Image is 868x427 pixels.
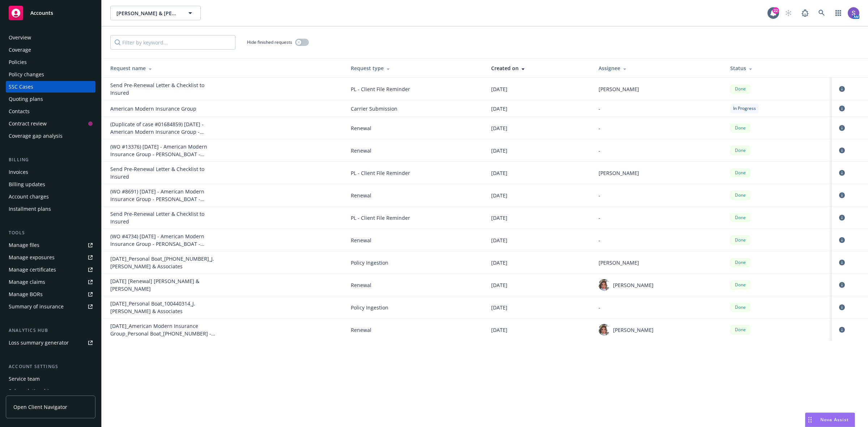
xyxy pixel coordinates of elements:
[491,236,507,244] span: [DATE]
[351,214,480,222] span: PL - Client File Reminder
[613,326,654,334] span: [PERSON_NAME]
[351,259,480,266] span: Policy Ingestion
[351,192,480,199] span: Renewal
[6,252,95,263] a: Manage exposures
[491,281,507,289] span: [DATE]
[491,85,507,93] span: [DATE]
[733,105,756,112] span: In Progress
[733,125,748,131] span: Done
[351,147,480,154] span: Renewal
[599,192,719,199] div: -
[814,6,829,20] a: Search
[6,3,95,23] a: Accounts
[110,210,219,225] div: Send Pre-Renewal Letter & Checklist to Insured
[613,281,654,289] span: [PERSON_NAME]
[491,64,587,72] div: Created on
[838,168,846,177] a: circleInformation
[599,169,639,177] span: [PERSON_NAME]
[9,81,33,93] div: SSC Cases
[733,282,748,288] span: Done
[9,239,39,251] div: Manage files
[798,6,812,20] a: Report a Bug
[838,303,846,312] a: circleInformation
[9,44,31,56] div: Coverage
[110,255,219,270] div: 9/16/2022_Personal Boat_100-440-314_J.E. Brown & Associates
[773,7,779,14] div: 22
[6,118,95,129] a: Contract review
[733,170,748,176] span: Done
[599,259,639,266] span: [PERSON_NAME]
[599,304,719,311] div: -
[9,179,45,190] div: Billing updates
[9,337,69,349] div: Loss summary generator
[491,192,507,199] span: [DATE]
[733,214,748,221] span: Done
[9,93,43,105] div: Quoting plans
[599,324,610,336] img: photo
[110,277,219,293] div: 07/18/2022 [Renewal] Consiglio, Mark & Monique
[491,147,507,154] span: [DATE]
[491,169,507,177] span: [DATE]
[351,304,480,311] span: Policy Ingestion
[838,258,846,267] a: circleInformation
[599,236,719,244] div: -
[6,385,95,397] a: Sales relationships
[110,322,219,337] div: 2021-09-16_American Modern Insurance Group_Personal Boat_100-440-314 - PMT due $1153 - Ins mailed...
[9,69,44,80] div: Policy changes
[30,10,53,16] span: Accounts
[9,276,45,288] div: Manage claims
[733,304,748,311] span: Done
[838,236,846,244] a: circleInformation
[848,7,859,19] img: photo
[838,124,846,132] a: circleInformation
[110,81,219,97] div: Send Pre-Renewal Letter & Checklist to Insured
[730,64,826,72] div: Status
[838,146,846,155] a: circleInformation
[247,39,292,45] span: Hide finished requests
[6,203,95,215] a: Installment plans
[6,301,95,312] a: Summary of insurance
[838,104,846,113] a: circleInformation
[110,105,219,112] div: American Modern Insurance Group
[733,259,748,266] span: Done
[6,93,95,105] a: Quoting plans
[110,6,201,20] button: [PERSON_NAME] & [PERSON_NAME]
[599,64,719,72] div: Assignee
[6,179,95,190] a: Billing updates
[9,373,40,385] div: Service team
[9,166,28,178] div: Invoices
[6,156,95,163] div: Billing
[9,56,27,68] div: Policies
[838,191,846,200] a: circleInformation
[6,69,95,80] a: Policy changes
[733,326,748,333] span: Done
[6,166,95,178] a: Invoices
[733,192,748,198] span: Done
[6,239,95,251] a: Manage files
[110,300,219,315] div: 9/16/2021_Personal Boat_100440314_J.E. Brown & Associates
[599,124,719,132] div: -
[6,337,95,349] a: Loss summary generator
[491,124,507,132] span: [DATE]
[733,237,748,243] span: Done
[351,169,480,177] span: PL - Client File Reminder
[9,118,47,129] div: Contract review
[733,86,748,92] span: Done
[838,213,846,222] a: circleInformation
[351,105,480,112] span: Carrier Submission
[351,124,480,132] span: Renewal
[6,32,95,43] a: Overview
[599,279,610,291] img: photo
[9,130,63,142] div: Coverage gap analysis
[110,143,219,158] div: (WO #13376) 09/16/25 - American Modern Insurance Group - PERSONAL_BOAT - 100440314
[6,327,95,334] div: Analytics hub
[6,81,95,93] a: SSC Cases
[6,44,95,56] a: Coverage
[9,385,55,397] div: Sales relationships
[6,373,95,385] a: Service team
[599,105,719,112] div: -
[6,264,95,276] a: Manage certificates
[6,229,95,236] div: Tools
[781,6,796,20] a: Start snowing
[9,301,64,312] div: Summary of insurance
